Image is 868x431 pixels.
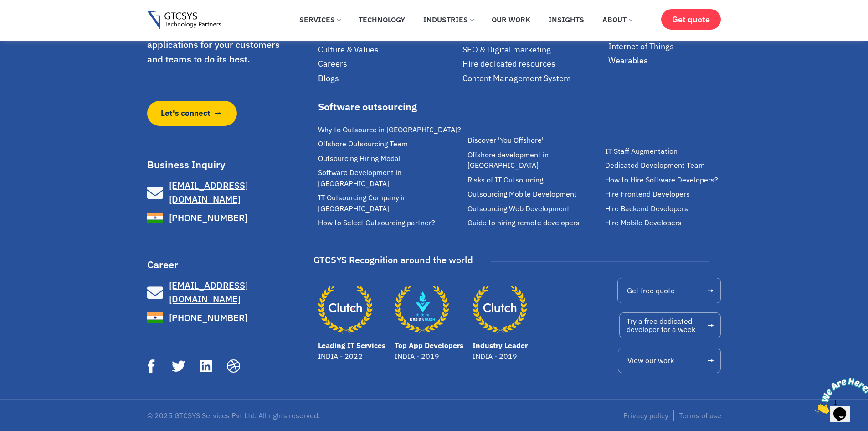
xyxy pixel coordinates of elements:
span: Offshore Outsourcing Team [318,139,408,149]
a: Privacy policy [623,410,668,421]
span: Outsourcing Hiring Modal [318,153,401,164]
a: Technology [352,10,412,30]
span: [EMAIL_ADDRESS][DOMAIN_NAME] [169,279,248,305]
span: Hire dedicated resources [462,58,555,69]
p: INDIA - 2022 [318,351,385,362]
a: Hire Mobile Developers [605,218,726,228]
a: Hire Frontend Developers [605,189,726,199]
img: Chat attention grabber [4,4,60,40]
span: Let's connect [161,108,211,119]
a: Leading IT Services [318,282,373,337]
span: Get quote [672,15,710,24]
a: Get free quote [617,278,721,303]
span: Dedicated Development Team [605,160,705,171]
span: [EMAIL_ADDRESS][DOMAIN_NAME] [169,179,248,205]
a: Content Management System [462,73,604,83]
span: How to Hire Software Developers? [605,175,718,185]
a: How to Select Outsourcing partner? [318,218,463,228]
span: Careers [318,58,347,69]
a: Top App Developers [395,341,463,350]
span: Hire Frontend Developers [605,189,690,199]
a: Why to Outsource in [GEOGRAPHIC_DATA]? [318,125,463,135]
p: INDIA - 2019 [473,351,528,362]
span: Hire Mobile Developers [605,218,682,228]
span: Try a free dedicated developer for a week [627,317,695,333]
a: Our Work [485,10,537,30]
a: Industry Leader [473,341,528,350]
span: Get free quote [627,287,675,294]
a: Guide to hiring remote developers [467,218,601,228]
div: Software outsourcing [318,102,463,112]
a: Try a free dedicateddeveloper for a week [619,312,721,338]
iframe: chat widget [812,374,868,417]
span: Discover 'You Offshore' [467,135,544,145]
a: How to Hire Software Developers? [605,175,726,185]
span: Why to Outsource in [GEOGRAPHIC_DATA]? [318,125,461,135]
a: Risks of IT Outsourcing [467,175,601,185]
a: [EMAIL_ADDRESS][DOMAIN_NAME] [147,179,294,206]
p: © 2025 GTCSYS Services Pvt Ltd. All rights reserved. [147,412,430,419]
a: Dedicated Development Team [605,160,726,171]
a: About [596,10,639,30]
a: Blogs [318,73,458,83]
a: [PHONE_NUMBER] [147,210,294,226]
div: GTCSYS Recognition around the world [313,251,473,269]
span: SEO & Digital marketing [462,44,551,55]
span: Wearables [608,55,648,66]
span: View our work [627,357,674,364]
a: [EMAIL_ADDRESS][DOMAIN_NAME] [147,279,294,306]
a: Terms of use [679,410,721,421]
a: Offshore development in [GEOGRAPHIC_DATA] [467,150,601,171]
a: Discover 'You Offshore' [467,135,601,145]
a: Top App Developers [395,282,449,337]
a: Services [293,10,347,30]
a: Wearables [608,55,721,66]
span: Internet of Things [608,41,674,52]
span: Guide to hiring remote developers [467,218,580,228]
a: Outsourcing Mobile Development [467,189,601,199]
a: [PHONE_NUMBER] [147,310,294,326]
a: Industry Leader [473,282,527,337]
span: Outsourcing Web Development [467,203,570,214]
span: Culture & Values [318,44,379,55]
span: [PHONE_NUMBER] [167,211,247,225]
a: Offshore Outsourcing Team [318,139,463,149]
a: Hire Backend Developers [605,203,726,214]
a: Careers [318,58,458,69]
span: How to Select Outsourcing partner? [318,218,435,228]
a: Internet of Things [608,41,721,52]
span: Blogs [318,73,339,83]
a: Outsourcing Web Development [467,203,601,214]
a: Software Development in [GEOGRAPHIC_DATA] [318,167,463,189]
span: Outsourcing Mobile Development [467,189,577,199]
span: [PHONE_NUMBER] [167,311,247,325]
span: IT Staff Augmentation [605,146,678,156]
a: View our work [618,348,721,373]
a: IT Outsourcing Company in [GEOGRAPHIC_DATA] [318,192,463,214]
a: Get quote [661,9,721,30]
span: Hire Backend Developers [605,203,688,214]
img: Gtcsys logo [147,11,221,30]
a: IT Staff Augmentation [605,146,726,156]
p: We make great software applications for your customers and teams to do its best. [147,22,294,67]
a: Outsourcing Hiring Modal [318,153,463,164]
a: Industries [416,10,480,30]
span: Risks of IT Outsourcing [467,175,543,185]
a: SEO & Digital marketing [462,44,604,55]
span: 1 [4,4,7,11]
a: Culture & Values [318,44,458,55]
a: Hire dedicated resources [462,58,604,69]
a: Let's connect [147,101,237,126]
p: INDIA - 2019 [395,351,463,362]
a: Insights [542,10,591,30]
a: Leading IT Services [318,341,385,350]
h3: Career [147,260,294,270]
span: Content Management System [462,73,571,83]
h3: Business Inquiry [147,160,294,170]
